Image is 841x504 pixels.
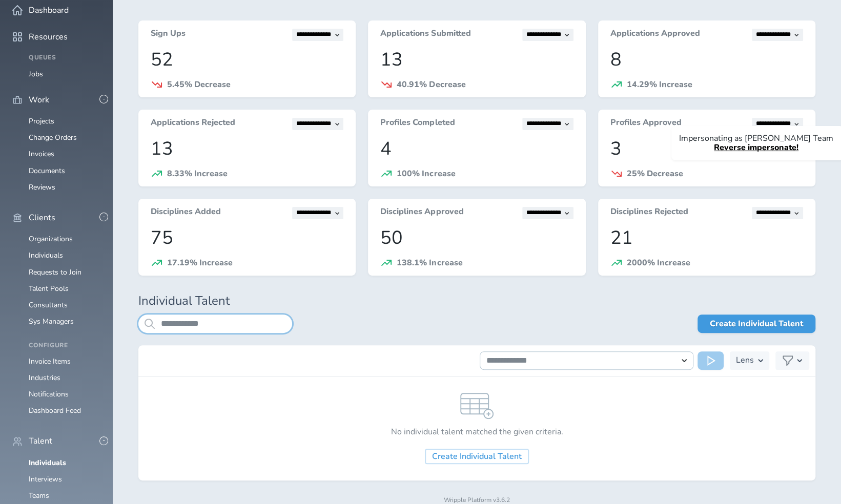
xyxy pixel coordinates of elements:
p: Wripple Platform v3.6.2 [138,497,815,504]
a: Sys Managers [29,317,74,326]
h3: Profiles Completed [380,118,455,130]
a: Industries [29,373,60,383]
h3: Disciplines Approved [380,207,463,219]
span: 25% Decrease [627,168,683,179]
p: 50 [380,227,573,248]
a: Teams [29,491,49,500]
a: Individuals [29,458,66,468]
p: 52 [151,49,343,70]
span: 138.1% Increase [397,257,462,268]
p: 13 [380,49,573,70]
h3: Disciplines Added [151,207,221,219]
a: Invoices [29,149,54,159]
a: Reverse impersonate! [714,142,798,153]
span: 40.91% Decrease [397,79,465,90]
button: - [99,436,108,445]
h3: Applications Submitted [380,29,470,41]
h3: No individual talent matched the given criteria. [391,427,563,436]
a: Notifications [29,389,69,399]
span: Resources [29,32,68,41]
button: - [99,95,108,103]
p: 3 [610,138,803,159]
a: Consultants [29,300,68,310]
a: Dashboard Feed [29,406,81,415]
h3: Profiles Approved [610,118,682,130]
h3: Applications Rejected [151,118,235,130]
span: Work [29,95,49,104]
a: Reviews [29,182,55,192]
h4: Configure [29,342,100,349]
span: 8.33% Increase [167,168,228,179]
h3: Disciplines Rejected [610,207,688,219]
p: 75 [151,227,343,248]
a: Interviews [29,474,62,484]
a: Invoice Items [29,356,71,366]
h4: Queues [29,54,100,61]
span: 5.45% Decrease [167,79,231,90]
h1: Individual Talent [138,294,815,308]
p: Impersonating as [PERSON_NAME] Team [679,134,833,143]
a: Talent Pools [29,284,69,293]
span: 14.29% Increase [627,79,692,90]
span: Dashboard [29,6,69,15]
button: - [99,213,108,221]
p: 13 [151,138,343,159]
button: Lens [730,351,769,370]
span: Clients [29,213,55,222]
p: 21 [610,227,803,248]
a: Individuals [29,250,63,260]
a: Projects [29,116,54,126]
h3: Lens [736,351,754,370]
h3: Sign Ups [151,29,186,41]
a: Create Individual Talent [698,314,815,333]
a: Requests to Join [29,267,81,277]
span: 2000% Increase [627,257,690,268]
a: Organizations [29,234,73,244]
p: 8 [610,49,803,70]
span: Talent [29,436,52,446]
h3: Applications Approved [610,29,700,41]
span: 17.19% Increase [167,257,233,268]
a: Documents [29,166,65,176]
button: Run Action [698,351,724,370]
p: 4 [380,138,573,159]
span: 100% Increase [397,168,455,179]
a: Change Orders [29,133,77,142]
a: Jobs [29,69,43,79]
a: Create Individual Talent [425,449,529,464]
